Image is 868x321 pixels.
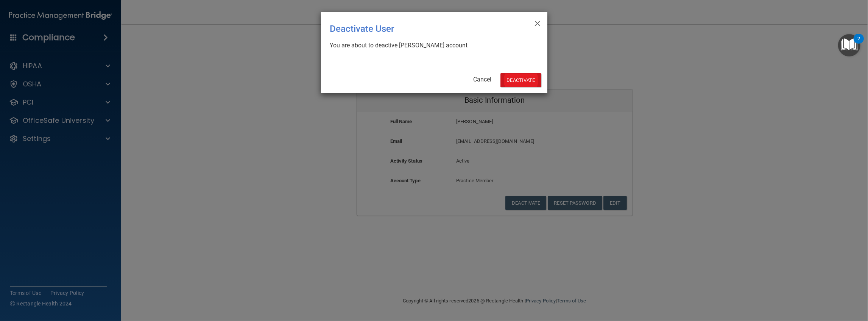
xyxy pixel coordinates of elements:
[500,73,541,87] button: Deactivate
[534,15,541,30] span: ×
[838,34,860,56] button: Open Resource Center, 2 new notifications
[330,18,507,40] div: Deactivate User
[473,76,491,83] a: Cancel
[330,41,532,50] div: You are about to deactive [PERSON_NAME] account
[857,39,860,49] div: 2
